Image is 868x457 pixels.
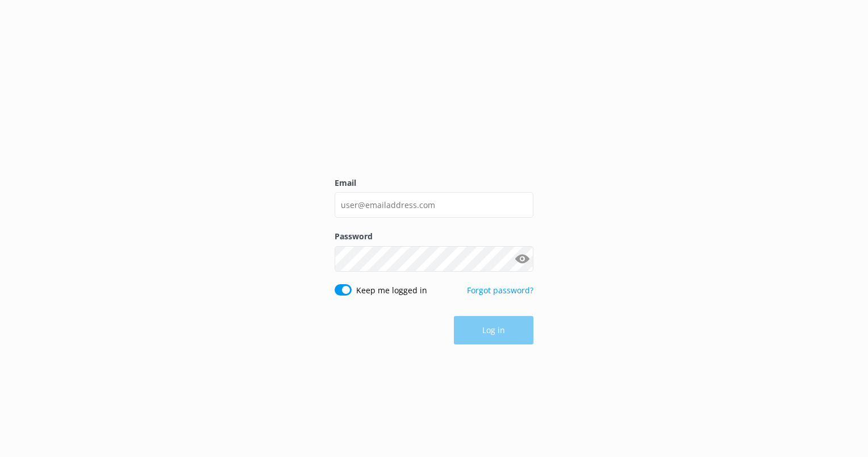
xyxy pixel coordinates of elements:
[335,177,533,189] label: Email
[335,230,533,243] label: Password
[467,285,533,296] a: Forgot password?
[511,247,533,270] button: Show password
[356,284,427,297] label: Keep me logged in
[335,192,533,218] input: user@emailaddress.com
